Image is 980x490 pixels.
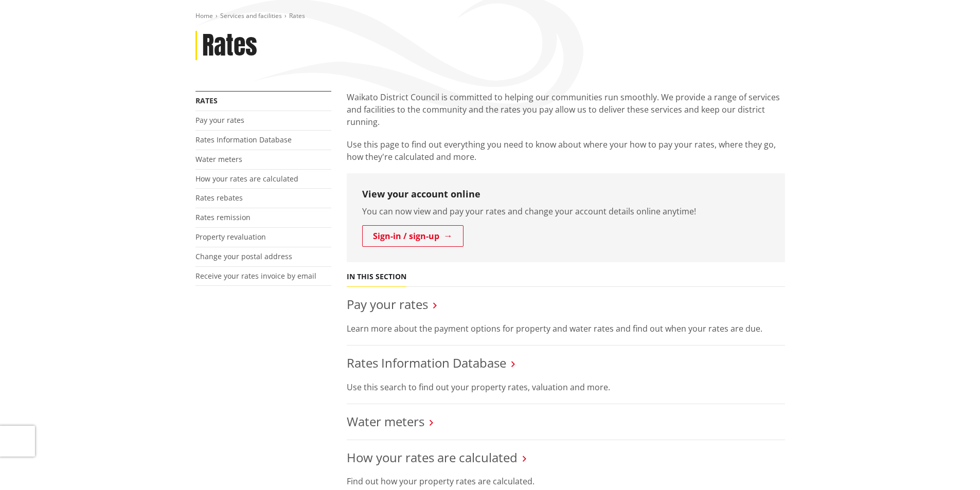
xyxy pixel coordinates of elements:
nav: breadcrumb [195,12,785,21]
a: Rates [195,96,218,105]
iframe: Messenger Launcher [933,447,970,484]
h5: In this section [347,273,406,281]
a: Sign-in / sign-up [362,225,464,247]
p: Learn more about the payment options for property and water rates and find out when your rates ar... [347,322,785,335]
a: Water meters [347,413,424,430]
p: Find out how your property rates are calculated. [347,475,785,487]
a: Water meters [195,154,242,164]
a: Pay your rates [347,296,428,313]
a: How your rates are calculated [347,449,518,466]
a: Rates Information Database [347,354,506,371]
span: Rates [289,11,305,20]
a: Rates Information Database [195,135,292,144]
a: How your rates are calculated [195,174,298,184]
a: Home [195,11,213,20]
p: Use this page to find out everything you need to know about where your how to pay your rates, whe... [347,138,785,163]
h1: Rates [202,31,257,61]
a: Receive your rates invoice by email [195,271,316,281]
a: Rates rebates [195,193,243,203]
a: Rates remission [195,212,251,222]
a: Services and facilities [220,11,282,20]
h3: View your account online [362,189,770,200]
p: Use this search to find out your property rates, valuation and more. [347,381,785,393]
a: Pay your rates [195,115,244,125]
a: Property revaluation [195,232,266,242]
a: Change your postal address [195,251,292,261]
p: Waikato District Council is committed to helping our communities run smoothly. We provide a range... [347,91,785,128]
p: You can now view and pay your rates and change your account details online anytime! [362,205,770,217]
